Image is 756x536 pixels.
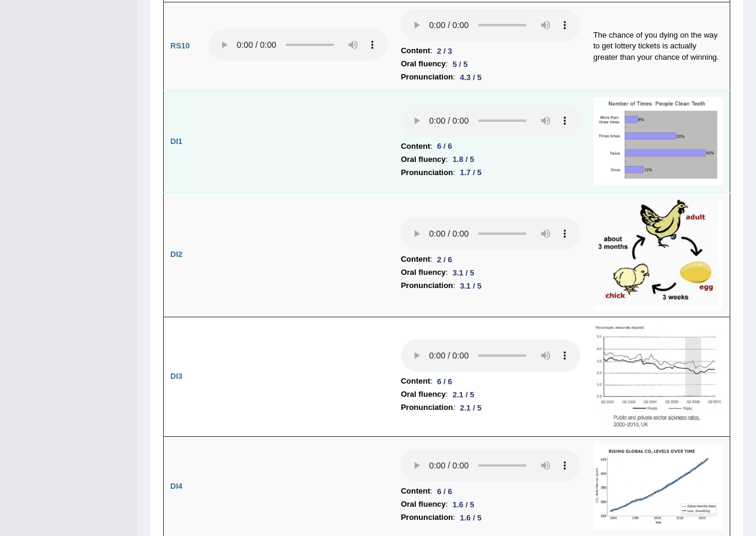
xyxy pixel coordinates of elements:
[401,166,453,179] b: Pronunciation
[401,140,430,153] b: Content
[401,140,580,153] li: :
[401,253,580,266] li: :
[448,498,479,511] div: 1.6 / 5
[401,498,446,511] b: Oral fluency
[401,57,446,71] b: Oral fluency
[455,280,486,292] div: 3.1 / 5
[170,482,182,491] b: DI4
[432,485,457,498] div: 6 / 6
[401,166,580,179] li: :
[432,375,457,388] div: 6 / 6
[401,401,453,414] b: Pronunciation
[401,153,580,166] li: :
[401,44,430,57] b: Content
[401,279,580,292] li: :
[170,137,182,146] b: DI1
[448,58,472,71] div: 5 / 5
[170,250,182,259] b: DI2
[170,41,190,50] b: RS10
[448,267,479,279] div: 3.1 / 5
[401,279,453,292] b: Pronunciation
[401,388,580,401] li: :
[448,153,479,166] div: 1.8 / 5
[401,153,446,166] b: Oral fluency
[432,45,457,57] div: 2 / 3
[448,388,479,401] div: 2.1 / 5
[455,71,486,84] div: 4.3 / 5
[401,511,580,524] li: :
[401,388,446,401] b: Oral fluency
[432,253,457,266] div: 2 / 6
[401,71,580,84] li: :
[401,498,580,511] li: :
[401,71,453,84] b: Pronunciation
[401,485,430,498] b: Content
[401,44,580,57] li: :
[401,253,430,266] b: Content
[455,166,486,179] div: 1.7 / 5
[401,266,446,279] b: Oral fluency
[401,375,430,388] b: Content
[401,266,580,279] li: :
[455,402,486,414] div: 2.1 / 5
[401,511,453,524] b: Pronunciation
[170,372,182,381] b: DI3
[401,57,580,71] li: :
[587,2,730,91] td: The chance of you dying on the way to get lottery tickets is actually greater than your chance of...
[401,485,580,498] li: :
[432,140,457,152] div: 6 / 6
[401,401,580,414] li: :
[401,375,580,388] li: :
[455,512,486,524] div: 1.6 / 5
